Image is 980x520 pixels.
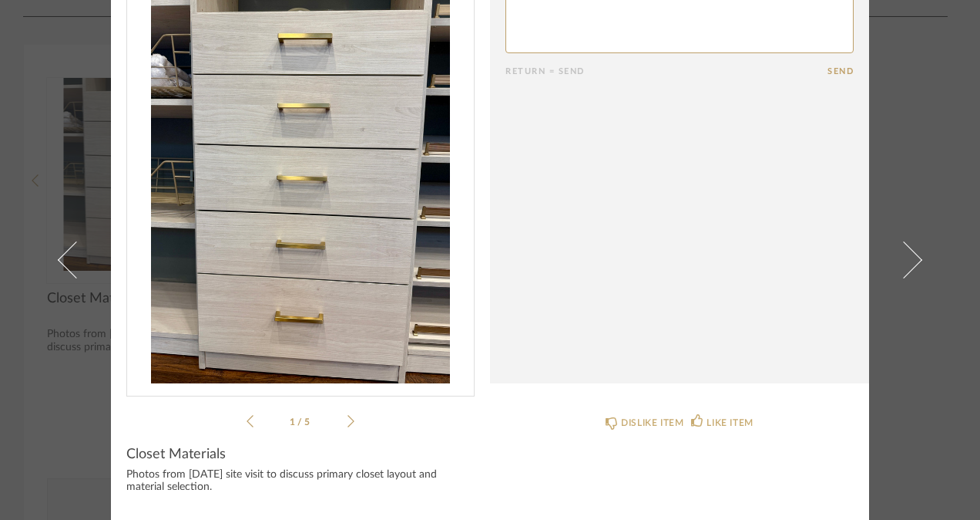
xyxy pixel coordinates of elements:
[621,415,683,431] div: DISLIKE ITEM
[706,415,753,431] div: LIKE ITEM
[126,446,226,463] span: Closet Materials
[505,66,827,76] div: Return = Send
[290,417,297,427] span: 1
[304,417,312,427] span: 5
[126,469,475,494] div: Photos from [DATE] site visit to discuss primary closet layout and material selection.
[297,417,304,427] span: /
[827,66,854,76] button: Send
